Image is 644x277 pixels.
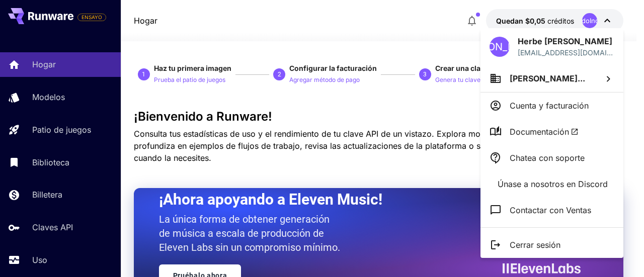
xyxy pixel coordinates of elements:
[510,73,585,83] font: [PERSON_NAME]...
[518,36,612,46] font: Herbe [PERSON_NAME]
[480,65,623,92] button: [PERSON_NAME]...
[458,41,541,53] font: [PERSON_NAME]
[510,127,569,137] font: Documentación
[518,47,614,58] div: a_herbe@hotmail.com
[510,205,591,215] font: Contactar con Ventas
[510,153,585,163] font: Chatea con soporte
[518,48,613,67] font: [EMAIL_ADDRESS][DOMAIN_NAME]
[498,179,608,189] font: Únase a nosotros en Discord
[510,101,589,111] font: Cuenta y facturación
[510,240,560,250] font: Cerrar sesión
